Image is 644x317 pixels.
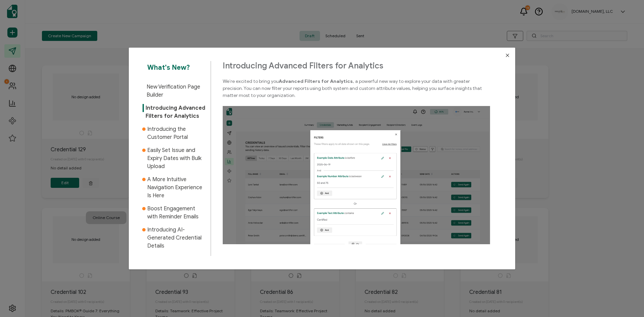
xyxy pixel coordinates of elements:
strong: Advanced Filters for Analytics [279,78,353,84]
span: Boost Engagement with Reminder Emails [147,205,206,221]
span: Introducing AI-Generated Credential Details [147,226,206,250]
span: Easily Set Issue and Expiry Dates with Bulk Upload [147,146,206,170]
p: We’re excited to bring you , a powerful new way to explore your data with greater precision. You ... [223,78,490,99]
span: Introducing Advanced Filters for Analytics [146,104,206,120]
span: New Verification Page Builder [147,83,206,99]
h4: Introducing Advanced Filters for Analytics [223,61,490,71]
div: dialog [129,48,515,270]
span: Introducing the Customer Portal [147,125,206,141]
iframe: Chat Widget [610,285,644,317]
span: What's New? [142,63,206,73]
button: Close [500,48,515,63]
span: Try the New Credential Campaign Workflow! [147,255,206,271]
span: A More Intuitive Navigation Experience Is Here [147,175,206,200]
